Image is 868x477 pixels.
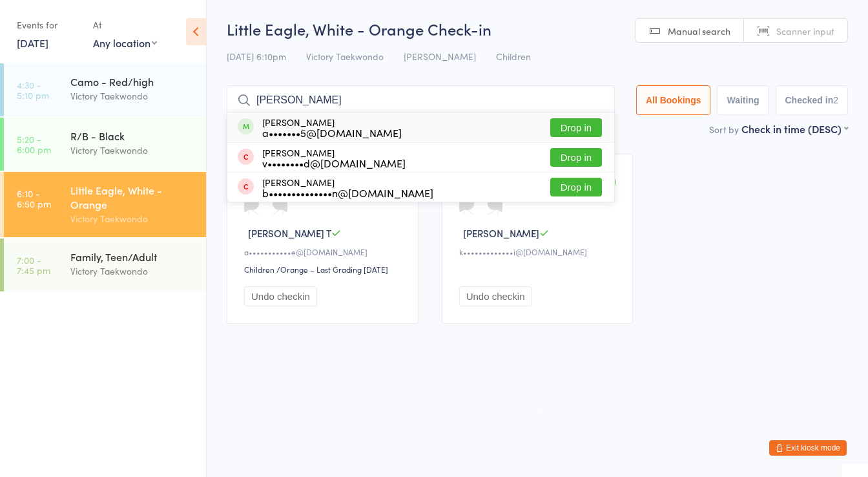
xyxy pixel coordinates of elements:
button: Checked in2 [776,85,849,115]
time: 6:10 - 6:50 pm [17,188,51,209]
div: Check in time (DESC) [741,122,848,136]
time: 7:00 - 7:45 pm [17,255,50,275]
input: Search [227,85,615,115]
button: All Bookings [636,85,711,115]
div: Camo - Red/high [70,74,195,89]
div: Children [244,264,274,275]
span: Children [496,50,531,63]
a: [DATE] [17,36,48,50]
span: [PERSON_NAME] [404,50,476,63]
div: Victory Taekwondo [70,211,195,226]
time: 4:30 - 5:10 pm [17,79,49,100]
time: 5:20 - 6:00 pm [17,134,51,154]
div: 2 [833,95,838,105]
div: b••••••••••••••n@[DOMAIN_NAME] [262,187,433,198]
label: Sort by [709,123,739,136]
div: Victory Taekwondo [70,264,195,279]
div: At [93,14,157,36]
a: 4:30 -5:10 pmCamo - Red/highVictory Taekwondo [4,63,206,116]
span: [PERSON_NAME] T [248,226,331,240]
div: [PERSON_NAME] [262,147,406,168]
div: k•••••••••••••i@[DOMAIN_NAME] [459,246,620,257]
div: Events for [17,14,80,36]
div: a•••••••••••e@[DOMAIN_NAME] [244,246,405,257]
div: Family, Teen/Adult [70,249,195,264]
a: 5:20 -6:00 pmR/B - BlackVictory Taekwondo [4,118,206,171]
button: Exit kiosk mode [769,440,847,456]
button: Drop in [550,148,602,167]
div: v••••••••d@[DOMAIN_NAME] [262,158,406,168]
a: 6:10 -6:50 pmLittle Eagle, White - OrangeVictory Taekwondo [4,172,206,237]
button: Undo checkin [459,286,532,306]
span: [PERSON_NAME] [463,226,539,240]
h2: Little Eagle, White - Orange Check-in [227,18,848,39]
button: Drop in [550,178,602,196]
span: Victory Taekwondo [306,50,384,63]
span: Scanner input [776,25,834,37]
span: / Orange – Last Grading [DATE] [276,264,388,275]
div: R/B - Black [70,129,195,143]
div: [PERSON_NAME] [262,177,433,198]
div: [PERSON_NAME] [262,117,402,138]
div: Any location [93,36,157,50]
button: Drop in [550,118,602,137]
div: a•••••••5@[DOMAIN_NAME] [262,127,402,138]
a: 7:00 -7:45 pmFamily, Teen/AdultVictory Taekwondo [4,238,206,291]
div: Victory Taekwondo [70,143,195,158]
button: Waiting [717,85,769,115]
span: [DATE] 6:10pm [227,50,286,63]
span: Manual search [668,25,730,37]
div: Little Eagle, White - Orange [70,183,195,211]
div: Victory Taekwondo [70,89,195,103]
button: Undo checkin [244,286,317,306]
